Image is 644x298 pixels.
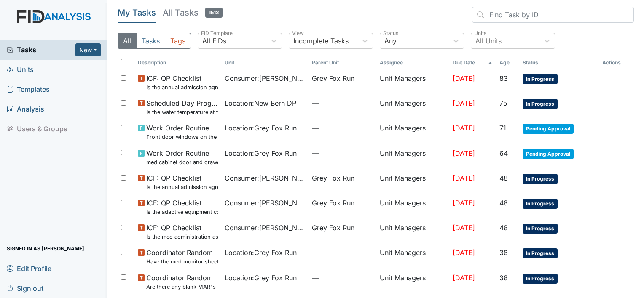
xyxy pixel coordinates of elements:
[146,223,218,241] span: ICF: QP Checklist Is the med administration assessment current? (document the date in the comment...
[146,158,218,166] small: med cabinet door and drawer
[146,108,218,116] small: Is the water temperature at the kitchen sink between 100 to 110 degrees?
[376,120,449,144] td: Unit Managers
[146,123,218,141] span: Work Order Routine Front door windows on the door
[499,223,508,232] span: 48
[118,7,156,19] h5: My Tasks
[225,173,305,183] span: Consumer : [PERSON_NAME]
[75,43,101,56] button: New
[453,74,475,82] span: [DATE]
[7,103,44,116] span: Analysis
[453,149,475,157] span: [DATE]
[499,248,508,257] span: 38
[7,63,34,76] span: Units
[523,223,558,234] span: In Progress
[205,8,223,18] span: 1512
[146,233,218,241] small: Is the med administration assessment current? (document the date in the comment section)
[453,223,475,232] span: [DATE]
[225,273,297,283] span: Location : Grey Fox Run
[146,198,218,216] span: ICF: QP Checklist Is the adaptive equipment consent current? (document the date in the comment se...
[475,36,502,46] div: All Units
[293,36,349,46] div: Incomplete Tasks
[146,258,218,266] small: Have the med monitor sheets been filled out?
[146,73,218,91] span: ICF: QP Checklist Is the annual admission agreement current? (document the date in the comment se...
[146,133,218,141] small: Front door windows on the door
[312,123,373,133] span: —
[146,98,218,116] span: Scheduled Day Program Inspection Is the water temperature at the kitchen sink between 100 to 110 ...
[523,149,574,159] span: Pending Approval
[499,124,506,132] span: 71
[499,149,508,157] span: 64
[453,274,475,282] span: [DATE]
[449,56,496,70] th: Toggle SortBy
[118,33,191,49] div: Type filter
[376,269,449,294] td: Unit Managers
[376,194,449,219] td: Unit Managers
[312,98,373,108] span: —
[225,247,297,258] span: Location : Grey Fox Run
[376,145,449,170] td: Unit Managers
[225,223,305,233] span: Consumer : [PERSON_NAME]
[146,183,218,191] small: Is the annual admission agreement current? (document the date in the comment section)
[163,7,223,19] h5: All Tasks
[453,124,475,132] span: [DATE]
[7,282,43,295] span: Sign out
[146,273,216,291] span: Coordinator Random Are there any blank MAR"s
[523,124,574,134] span: Pending Approval
[312,173,354,183] span: Grey Fox Run
[7,262,51,275] span: Edit Profile
[453,174,475,182] span: [DATE]
[523,99,558,109] span: In Progress
[165,33,191,49] button: Tags
[499,174,508,182] span: 48
[523,199,558,209] span: In Progress
[376,56,449,70] th: Assignee
[7,242,84,255] span: Signed in as [PERSON_NAME]
[225,123,297,133] span: Location : Grey Fox Run
[225,148,297,158] span: Location : Grey Fox Run
[146,83,218,91] small: Is the annual admission agreement current? (document the date in the comment section)
[312,198,354,208] span: Grey Fox Run
[221,56,309,70] th: Toggle SortBy
[599,56,634,70] th: Actions
[146,173,218,191] span: ICF: QP Checklist Is the annual admission agreement current? (document the date in the comment se...
[453,99,475,107] span: [DATE]
[499,199,508,207] span: 48
[312,223,354,233] span: Grey Fox Run
[134,56,222,70] th: Toggle SortBy
[499,74,508,82] span: 83
[519,56,599,70] th: Toggle SortBy
[202,36,226,46] div: All FIDs
[496,56,519,70] th: Toggle SortBy
[225,73,305,83] span: Consumer : [PERSON_NAME]
[376,70,449,95] td: Unit Managers
[472,7,634,23] input: Find Task by ID
[523,274,558,284] span: In Progress
[312,247,373,258] span: —
[118,33,137,49] button: All
[523,174,558,184] span: In Progress
[453,248,475,257] span: [DATE]
[523,74,558,84] span: In Progress
[146,247,218,266] span: Coordinator Random Have the med monitor sheets been filled out?
[453,199,475,207] span: [DATE]
[312,73,354,83] span: Grey Fox Run
[121,59,126,64] input: Toggle All Rows Selected
[312,148,373,158] span: —
[146,283,216,291] small: Are there any blank MAR"s
[7,45,75,55] a: Tasks
[499,99,507,107] span: 75
[146,208,218,216] small: Is the adaptive equipment consent current? (document the date in the comment section)
[523,248,558,258] span: In Progress
[136,33,165,49] button: Tasks
[376,219,449,244] td: Unit Managers
[7,83,50,96] span: Templates
[225,98,296,108] span: Location : New Bern DP
[309,56,376,70] th: Toggle SortBy
[499,274,508,282] span: 38
[376,170,449,194] td: Unit Managers
[376,95,449,120] td: Unit Managers
[376,244,449,269] td: Unit Managers
[225,198,305,208] span: Consumer : [PERSON_NAME]
[384,36,397,46] div: Any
